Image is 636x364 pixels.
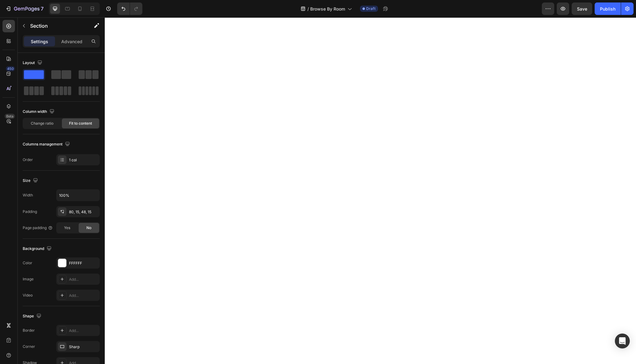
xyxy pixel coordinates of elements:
[23,276,34,282] div: Image
[69,328,98,334] div: Add...
[117,2,142,15] div: Undo/Redo
[600,6,615,12] div: Publish
[6,66,15,71] div: 450
[41,5,44,12] p: 7
[69,157,98,163] div: 1 col
[23,140,71,149] div: Columns management
[69,121,92,126] span: Fit to content
[310,6,345,12] span: Browse By Room
[5,114,15,119] div: Beta
[595,2,621,15] button: Publish
[31,38,48,45] p: Settings
[366,6,376,12] span: Draft
[307,6,309,12] span: /
[23,328,35,333] div: Border
[23,225,53,231] div: Page padding
[23,344,35,349] div: Corner
[64,225,70,231] span: Yes
[69,344,98,350] div: Sharp
[86,225,91,231] span: No
[31,121,53,126] span: Change ratio
[23,177,39,185] div: Size
[57,190,99,201] input: Auto
[577,6,587,12] span: Save
[69,293,98,298] div: Add...
[23,245,53,253] div: Background
[30,22,81,30] p: Section
[69,277,98,282] div: Add...
[69,209,98,215] div: 80, 15, 48, 15
[23,209,37,214] div: Padding
[23,192,33,198] div: Width
[105,17,636,364] iframe: To enrich screen reader interactions, please activate Accessibility in Grammarly extension settings
[61,38,82,45] p: Advanced
[23,108,56,116] div: Column width
[572,2,592,15] button: Save
[23,312,43,320] div: Shape
[615,334,630,348] div: Open Intercom Messenger
[23,260,32,266] div: Color
[2,2,46,15] button: 7
[69,260,98,266] div: FFFFFF
[23,59,44,67] div: Layout
[23,293,33,298] div: Video
[23,157,33,163] div: Order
